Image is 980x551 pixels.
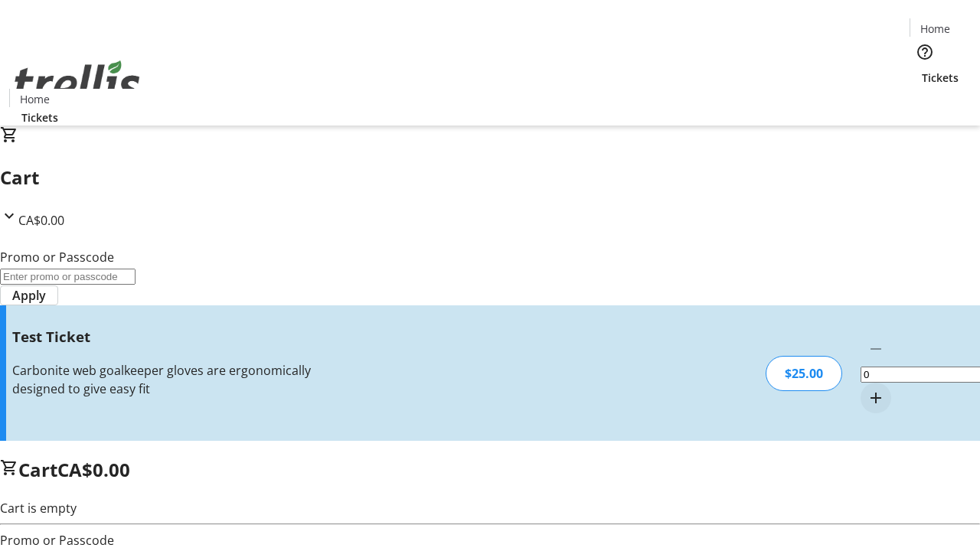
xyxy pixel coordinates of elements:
[18,212,64,229] span: CA$0.00
[861,383,891,413] button: Increment by one
[9,44,145,120] img: Orient E2E Organization pi57r93IVV's Logo
[21,109,58,126] span: Tickets
[910,86,940,116] button: Cart
[766,356,842,391] div: $25.00
[12,326,347,347] h3: Test Ticket
[20,91,50,107] span: Home
[9,109,70,126] a: Tickets
[910,21,959,37] a: Home
[12,361,347,398] div: Carbonite web goalkeeper gloves are ergonomically designed to give easy fit
[57,457,130,482] span: CA$0.00
[922,70,959,86] span: Tickets
[12,286,46,305] span: Apply
[910,70,971,86] a: Tickets
[920,21,950,37] span: Home
[910,37,940,67] button: Help
[10,91,59,107] a: Home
